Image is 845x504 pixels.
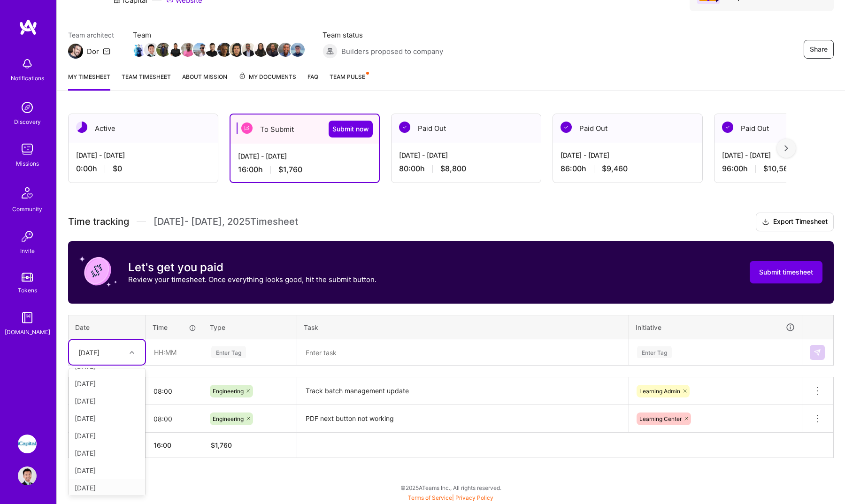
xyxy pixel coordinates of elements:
div: Enter Tag [211,345,246,359]
img: Community [16,182,38,204]
img: Team Member Avatar [266,43,280,57]
span: Submit now [332,124,369,134]
p: Review your timesheet. Once everything looks good, hit the submit button. [128,275,376,284]
img: Builders proposed to company [323,44,338,59]
div: Paid Out [392,114,541,143]
div: To Submit [230,115,379,144]
a: Team Member Avatar [255,42,267,58]
span: Learning Center [639,415,682,422]
span: Team architect [68,30,114,40]
div: [DATE] [69,392,145,410]
img: bell [18,54,37,73]
span: Learning Admin [639,388,680,395]
div: Discovery [14,117,41,127]
img: Team Member Avatar [169,43,183,57]
div: Initiative [636,322,795,333]
a: User Avatar [15,466,39,485]
img: Team Member Avatar [291,43,305,57]
img: Team Member Avatar [242,43,256,57]
a: Privacy Policy [455,494,493,501]
span: $8,800 [440,164,466,174]
button: Submit timesheet [750,261,822,283]
div: © 2025 ATeams Inc., All rights reserved. [56,476,845,499]
a: Team Member Avatar [267,42,279,58]
img: tokens [22,273,33,282]
button: Share [804,40,834,59]
div: Time [153,322,196,332]
h3: Let's get you paid [128,260,376,275]
a: Team Member Avatar [279,42,292,58]
div: [DATE] - [DATE] [561,150,695,160]
span: Engineering [213,415,244,422]
img: Team Member Avatar [156,43,170,57]
div: [DATE] [78,347,100,357]
span: [DATE] - [DATE] , 2025 Timesheet [154,216,298,228]
a: My Documents [238,72,296,91]
span: Submit timesheet [759,267,813,277]
div: Invite [20,246,35,256]
img: Paid Out [722,122,733,133]
a: Team Member Avatar [157,42,169,58]
div: 16:00 h [238,165,371,175]
a: Team Member Avatar [206,42,218,58]
img: discovery [18,98,37,117]
span: Time tracking [68,216,129,228]
a: Team Member Avatar [292,42,304,58]
span: $0 [113,164,122,174]
span: Builders proposed to company [341,46,443,56]
img: Invite [18,227,37,246]
img: Team Member Avatar [181,43,195,57]
div: [DATE] [69,410,145,427]
img: right [784,145,788,152]
div: Active [69,114,218,143]
a: Team Member Avatar [133,42,145,58]
a: Team Pulse [330,72,368,91]
th: Task [297,315,629,339]
a: Team Member Avatar [218,42,230,58]
i: icon Chevron [130,350,134,355]
div: [DATE] [69,375,145,392]
img: Team Member Avatar [230,43,244,57]
span: My Documents [238,72,296,82]
a: Team Member Avatar [169,42,182,58]
input: HH:MM [146,340,202,365]
span: $1,760 [278,165,302,175]
div: Dor [87,46,99,56]
div: Paid Out [553,114,702,143]
img: To Submit [241,122,253,134]
img: Paid Out [399,122,410,133]
img: Paid Out [561,122,572,133]
div: Missions [16,159,39,168]
div: Tokens [18,285,37,295]
div: [DATE] [69,462,145,479]
img: Team Member Avatar [205,43,219,57]
img: Team Member Avatar [144,43,158,57]
button: Submit now [329,121,373,137]
th: 16:00 [146,433,203,458]
a: iCapital: Building an Alternative Investment Marketplace [15,435,39,453]
span: $9,460 [602,164,628,174]
a: Team Member Avatar [194,42,206,58]
textarea: PDF next button not working [298,406,628,432]
img: Team Member Avatar [132,43,146,57]
a: My timesheet [68,72,110,91]
span: $ 1,760 [211,441,232,449]
span: Engineering [213,388,244,395]
div: 86:00 h [561,164,695,174]
img: Submit [814,349,821,356]
span: Team Pulse [330,73,365,80]
a: FAQ [307,72,318,91]
th: Total [69,433,146,458]
img: coin [79,252,117,290]
img: guide book [18,308,37,327]
img: teamwork [18,140,37,159]
a: Team timesheet [122,72,171,91]
span: Team [133,30,304,40]
i: icon Mail [103,47,110,55]
div: [DATE] - [DATE] [238,151,371,161]
img: Team Member Avatar [193,43,207,57]
div: [DOMAIN_NAME] [5,327,50,337]
div: Notifications [11,73,44,83]
div: [DATE] [69,444,145,462]
th: Date [69,315,146,339]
